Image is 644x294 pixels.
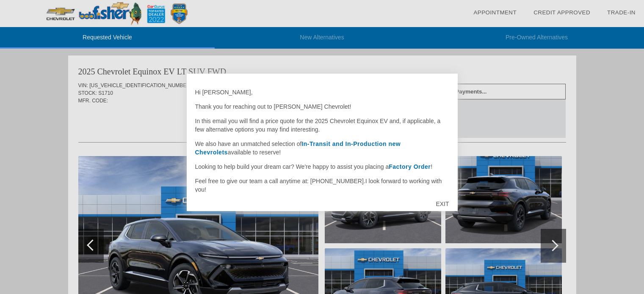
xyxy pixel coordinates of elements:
a: In-Transit and In-Production new Chevrolets [195,140,401,156]
p: I look forward to working with you! [195,177,449,194]
span: Feel free to give our team a call anytime at: [PHONE_NUMBER]. [195,178,365,184]
span: Hi [PERSON_NAME], [195,89,253,96]
a: Credit Approved [533,9,590,16]
a: Appointment [473,9,517,16]
span: Thank you for reaching out to [PERSON_NAME] Chevrolet! [195,103,351,110]
a: Trade-In [607,9,636,16]
span: Looking to help build your dream car? We're happy to assist you placing a ! [195,163,433,170]
a: Factory Order [389,163,431,170]
span: We also have an unmatched selection of available to reserve! [195,140,401,156]
div: EXIT [427,191,457,217]
span: In this email you will find a price quote for the 2025 Chevrolet Equinox EV and, if applicable, a... [195,118,441,133]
